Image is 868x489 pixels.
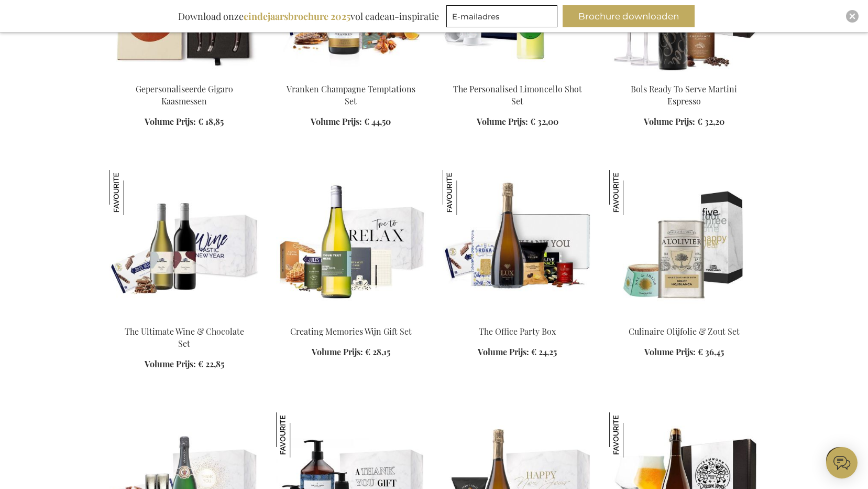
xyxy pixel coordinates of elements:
[198,116,224,127] span: € 18,85
[276,412,321,458] img: The Gift Label Hand & Keuken Set
[276,170,426,317] img: Personalised White Wine
[145,116,224,128] a: Volume Prijs: € 18,85
[477,116,528,127] span: Volume Prijs:
[365,346,390,357] span: € 28,15
[477,116,558,128] a: Volume Prijs: € 32,00
[287,83,415,107] a: Vranken Champagne Temptations Set
[198,358,224,369] span: € 22,85
[276,313,426,323] a: Personalised White Wine
[644,116,724,128] a: Volume Prijs: € 32,20
[109,313,259,323] a: Beer Apéro Gift Box The Ultimate Wine & Chocolate Set
[311,116,391,128] a: Volume Prijs: € 44,50
[531,346,557,357] span: € 24,25
[478,346,529,357] span: Volume Prijs:
[478,346,557,358] a: Volume Prijs: € 24,25
[109,170,155,215] img: The Ultimate Wine & Chocolate Set
[609,412,654,458] img: Fourchette Bier Gift Box
[276,70,426,80] a: Vranken Champagne Temptations Set
[145,358,196,369] span: Volume Prijs:
[136,83,233,107] a: Gepersonaliseerde Gigaro Kaasmessen
[364,116,391,127] span: € 44,50
[443,170,488,215] img: The Office Party Box
[697,116,724,127] span: € 32,20
[312,346,390,358] a: Volume Prijs: € 28,15
[109,170,259,317] img: Beer Apéro Gift Box
[479,326,556,337] a: The Office Party Box
[563,5,695,27] button: Brochure downloaden
[446,5,557,27] input: E-mailadres
[311,116,362,127] span: Volume Prijs:
[846,10,859,23] div: Close
[145,358,224,370] a: Volume Prijs: € 22,85
[644,116,695,127] span: Volume Prijs:
[312,346,363,357] span: Volume Prijs:
[145,116,196,127] span: Volume Prijs:
[446,5,561,30] form: marketing offers and promotions
[109,70,259,80] a: Personalised Gigaro Cheese Knives
[443,70,592,80] a: The Personalised Limoncello Shot Set
[453,83,582,107] a: The Personalised Limoncello Shot Set
[125,326,244,349] a: The Ultimate Wine & Chocolate Set
[849,13,855,19] img: Close
[609,170,654,215] img: Culinaire Olijfolie & Zout Set
[826,447,858,479] iframe: belco-activator-frame
[443,170,592,317] img: The Office Party Box
[609,170,759,317] img: Culinaire Olijfolie & Zout Set
[244,10,350,23] b: eindejaarsbrochure 2025
[443,313,592,323] a: The Office Party Box The Office Party Box
[290,326,412,337] a: Creating Memories Wijn Gift Set
[530,116,558,127] span: € 32,00
[173,5,444,27] div: Download onze vol cadeau-inspiratie
[631,83,737,107] a: Bols Ready To Serve Martini Espresso
[609,70,759,80] a: Bols Ready To Serve Martini Espresso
